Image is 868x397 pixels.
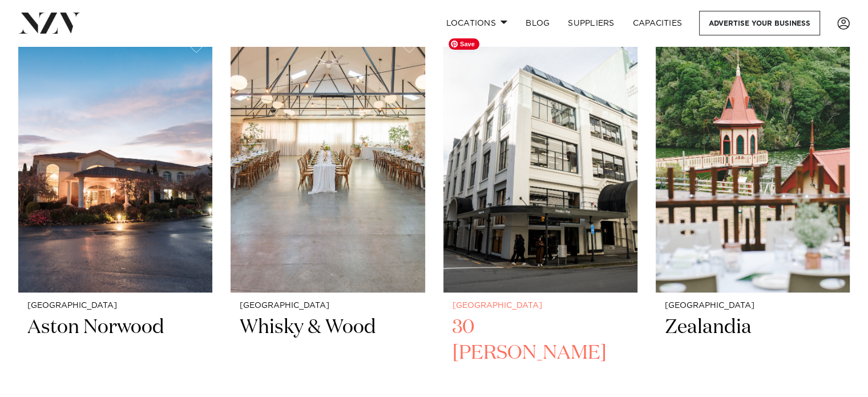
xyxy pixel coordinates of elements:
[27,315,203,392] h2: Aston Norwood
[699,11,820,35] a: Advertise your business
[656,31,850,292] img: Rātā Cafe at Zealandia
[27,302,203,310] small: [GEOGRAPHIC_DATA]
[516,11,559,35] a: BLOG
[240,302,415,310] small: [GEOGRAPHIC_DATA]
[437,11,516,35] a: Locations
[665,315,841,392] h2: Zealandia
[453,302,628,310] small: [GEOGRAPHIC_DATA]
[453,315,628,392] h2: 30 [PERSON_NAME]
[624,11,692,35] a: Capacities
[559,11,623,35] a: SUPPLIERS
[449,38,479,50] span: Save
[18,13,80,33] img: nzv-logo.png
[240,315,415,392] h2: Whisky & Wood
[665,302,841,310] small: [GEOGRAPHIC_DATA]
